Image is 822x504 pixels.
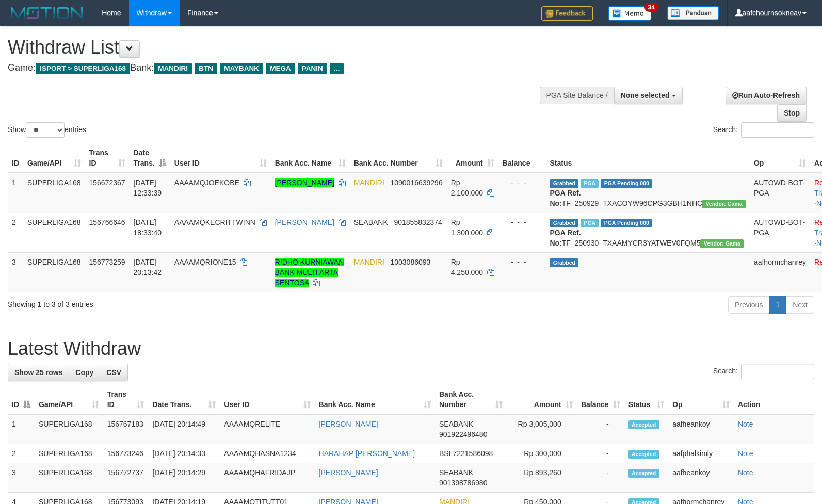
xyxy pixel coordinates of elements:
a: Note [738,449,753,458]
span: Copy 1003086093 to clipboard [390,258,430,266]
span: PANIN [298,63,327,74]
span: ... [330,63,344,74]
td: AUTOWD-BOT-PGA [750,173,810,213]
span: SEABANK [439,420,473,428]
span: MAYBANK [220,63,263,74]
div: - - - [503,177,542,188]
th: Balance: activate to sort column ascending [577,385,624,414]
td: aafheankoy [668,414,734,444]
span: Marked by aafheankoy [581,219,599,227]
span: Copy 1090016639296 to clipboard [390,178,442,187]
span: [DATE] 12:33:39 [134,178,162,197]
td: - [577,463,624,493]
th: Op: activate to sort column ascending [668,385,734,414]
a: Copy [69,364,100,381]
span: Rp 4.250.000 [451,258,483,277]
a: Show 25 rows [8,364,69,381]
th: Action [734,385,814,414]
a: 1 [769,296,786,314]
a: RIDHO KURNIAWAN BANK MULTI ARTA SENTOSA [275,258,344,287]
span: [DATE] 20:13:42 [134,258,162,277]
td: SUPERLIGA168 [23,213,85,252]
td: SUPERLIGA168 [35,444,103,463]
a: Previous [728,296,769,314]
th: ID: activate to sort column descending [8,385,35,414]
label: Search: [713,364,814,379]
b: PGA Ref. No: [550,189,581,207]
select: Showentries [26,122,65,138]
th: Balance [498,143,546,173]
span: Copy 7221586098 to clipboard [453,449,493,458]
td: 2 [8,444,35,463]
span: Grabbed [550,219,578,227]
th: Op: activate to sort column ascending [750,143,810,173]
th: Status [545,143,749,173]
td: - [577,444,624,463]
span: 34 [644,3,658,12]
span: Grabbed [550,258,578,267]
span: PGA Pending [601,179,652,188]
td: 1 [8,173,23,213]
td: AAAAMQHASNA1234 [220,444,314,463]
button: None selected [614,87,683,104]
th: User ID: activate to sort column ascending [220,385,314,414]
a: HARAHAP [PERSON_NAME] [319,449,415,458]
span: MANDIRI [154,63,192,74]
th: Bank Acc. Name: activate to sort column ascending [271,143,350,173]
span: None selected [621,91,670,100]
td: [DATE] 20:14:49 [148,414,220,444]
th: Amount: activate to sort column ascending [507,385,577,414]
span: BTN [195,63,217,74]
span: Accepted [628,450,659,459]
a: Next [786,296,814,314]
div: - - - [503,257,542,267]
b: PGA Ref. No: [550,229,581,247]
a: [PERSON_NAME] [319,420,378,428]
span: SEABANK [354,218,388,226]
th: Trans ID: activate to sort column ascending [85,143,130,173]
td: [DATE] 20:14:29 [148,463,220,493]
td: 3 [8,252,23,292]
span: AAAAMQJOEKOBE [174,178,239,187]
th: Amount: activate to sort column ascending [447,143,498,173]
span: AAAAMQRIONE15 [174,258,236,266]
th: Trans ID: activate to sort column ascending [103,385,149,414]
th: Game/API: activate to sort column ascending [35,385,103,414]
span: CSV [106,368,121,377]
td: 156767183 [103,414,149,444]
span: Rp 2.100.000 [451,178,483,197]
td: AUTOWD-BOT-PGA [750,213,810,252]
span: 156672367 [89,178,125,187]
td: TF_250929_TXACOYW96CPG3GBH1NHC [545,173,749,213]
span: Marked by aafsengchandara [581,179,599,188]
span: Grabbed [550,179,578,188]
label: Search: [713,122,814,138]
td: 1 [8,414,35,444]
td: aafphalkimly [668,444,734,463]
a: Run Auto-Refresh [726,87,807,104]
span: PGA Pending [601,219,652,227]
th: Bank Acc. Number: activate to sort column ascending [350,143,447,173]
span: MANDIRI [354,178,384,187]
span: BSI [439,449,451,458]
h1: Withdraw List [8,37,538,58]
a: Note [738,468,753,477]
td: AAAAMQHAFRIDAJP [220,463,314,493]
span: SEABANK [439,468,473,477]
span: MANDIRI [354,258,384,266]
td: aafhormchanrey [750,252,810,292]
th: Bank Acc. Number: activate to sort column ascending [435,385,507,414]
td: SUPERLIGA168 [23,173,85,213]
td: [DATE] 20:14:33 [148,444,220,463]
span: Copy [75,368,93,377]
td: Rp 893,260 [507,463,577,493]
span: Vendor URL: https://trx31.1velocity.biz [702,200,746,208]
div: Showing 1 to 3 of 3 entries [8,295,335,310]
label: Show entries [8,122,86,138]
img: Button%20Memo.svg [608,6,652,21]
td: 2 [8,213,23,252]
span: Accepted [628,420,659,429]
th: Bank Acc. Name: activate to sort column ascending [315,385,435,414]
span: [DATE] 18:33:40 [134,218,162,237]
td: SUPERLIGA168 [35,463,103,493]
